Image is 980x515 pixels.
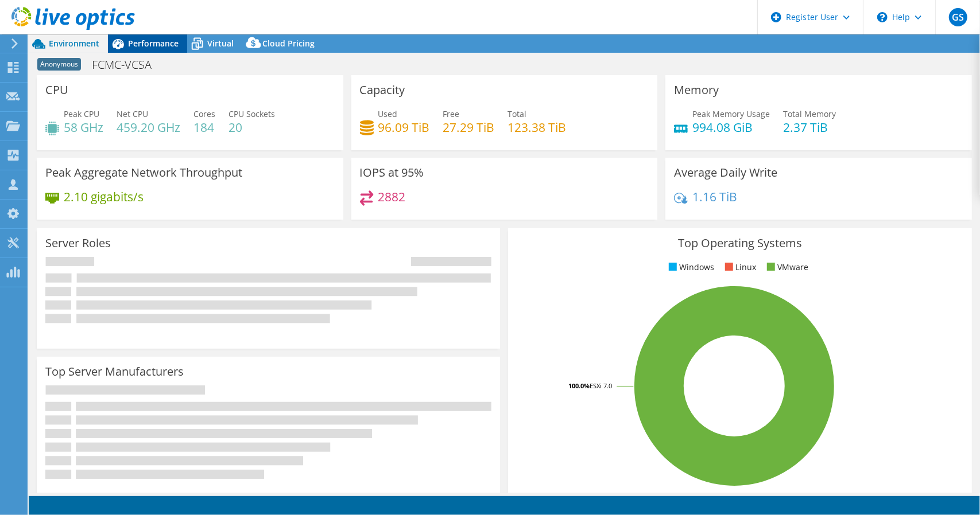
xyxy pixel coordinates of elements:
h3: Average Daily Write [674,166,777,179]
h3: CPU [45,84,68,96]
h3: Capacity [360,84,405,96]
span: Anonymous [37,58,81,71]
h4: 27.29 TiB [443,121,495,134]
h3: Top Server Manufacturers [45,365,184,378]
h4: 96.09 TiB [378,121,430,134]
span: Performance [128,38,179,49]
h3: Top Operating Systems [517,237,963,249]
h4: 58 GHz [64,121,103,134]
h3: Server Roles [45,237,111,249]
h4: 459.20 GHz [117,121,180,134]
li: Linux [722,261,757,274]
h4: 123.38 TiB [508,121,567,134]
h4: 1.16 TiB [692,190,737,203]
tspan: 100.0% [568,381,590,390]
span: Cores [193,108,215,119]
svg: \n [877,12,888,22]
span: Peak CPU [64,108,99,119]
h1: FCMC-VCSA [87,58,169,71]
h3: Peak Aggregate Network Throughput [45,166,242,179]
h4: 2.10 gigabits/s [64,190,144,203]
span: Used [378,108,398,119]
li: Windows [666,261,715,274]
li: VMware [764,261,809,274]
h4: 2.37 TiB [783,121,836,134]
span: Free [443,108,460,119]
h4: 184 [193,121,215,134]
h4: 2882 [378,190,406,203]
h4: 994.08 GiB [692,121,770,134]
h3: Memory [674,84,719,96]
span: Cloud Pricing [262,38,315,49]
span: Peak Memory Usage [692,108,770,119]
span: Net CPU [117,108,148,119]
span: Total [508,108,527,119]
h3: IOPS at 95% [360,166,424,179]
span: Environment [49,38,99,49]
span: GS [949,8,967,26]
span: CPU Sockets [228,108,275,119]
span: Total Memory [783,108,836,119]
span: Virtual [207,38,234,49]
h4: 20 [228,121,275,134]
tspan: ESXi 7.0 [590,381,612,390]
